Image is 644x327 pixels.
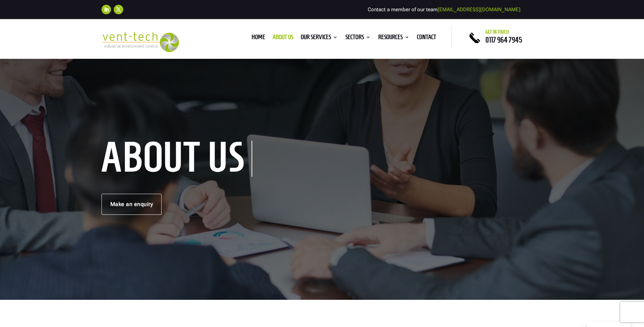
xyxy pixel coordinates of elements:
[438,6,520,13] a: [EMAIL_ADDRESS][DOMAIN_NAME]
[102,194,162,215] a: Make an enquiry
[102,141,252,177] h1: About us
[485,36,522,44] a: 0117 964 7945
[378,35,409,42] a: Resources
[252,35,265,42] a: Home
[273,35,293,42] a: About us
[345,35,371,42] a: Sectors
[102,32,179,52] img: 2023-09-27T08_35_16.549ZVENT-TECH---Clear-background
[114,5,123,14] a: Follow on X
[417,35,436,42] a: Contact
[102,5,111,14] a: Follow on LinkedIn
[368,6,520,13] span: Contact a member of our team
[301,35,338,42] a: Our Services
[485,29,509,35] span: Get in touch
